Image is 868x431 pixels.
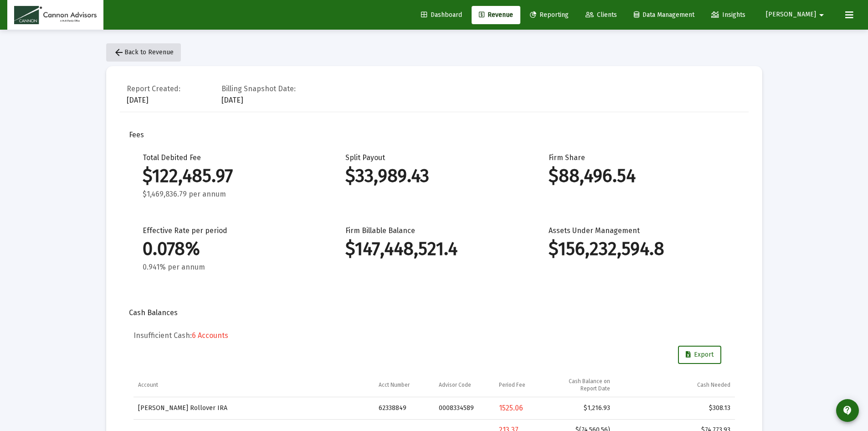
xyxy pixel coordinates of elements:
[414,6,469,24] a: Dashboard
[143,244,318,254] div: 0.078%
[549,244,724,254] div: $156,232,594.8
[499,381,525,389] div: Period Fee
[374,397,434,419] td: 62338849
[134,373,374,397] td: Column Account
[816,6,827,24] mat-icon: arrow_drop_down
[494,373,555,397] td: Column Period Fee
[549,171,724,181] div: $88,496.54
[472,6,520,24] a: Revenue
[134,331,735,340] h5: Insufficient Cash:
[559,404,610,413] div: $1,216.93
[586,11,617,19] span: Clients
[523,6,576,24] a: Reporting
[106,43,181,62] button: Back to Revenue
[345,226,521,272] div: Firm Billable Balance
[530,11,569,19] span: Reporting
[578,6,624,24] a: Clients
[434,397,494,419] td: 0008334589
[345,153,521,199] div: Split Payout
[439,381,471,389] div: Advisor Code
[221,82,296,105] div: [DATE]
[549,226,724,272] div: Assets Under Management
[379,381,410,389] div: Acct Number
[113,47,124,58] mat-icon: arrow_back
[129,130,740,140] div: Fees
[113,48,174,56] span: Back to Revenue
[434,373,494,397] td: Column Advisor Code
[345,244,521,254] div: $147,448,521.4
[559,378,610,392] div: Cash Balance on Report Date
[755,5,838,24] button: [PERSON_NAME]
[634,11,694,19] span: Data Management
[766,11,816,19] span: [PERSON_NAME]
[143,263,318,272] div: 0.941% per annum
[221,84,296,93] div: Billing Snapshot Date:
[499,404,550,413] div: 1525.06
[627,6,702,24] a: Data Management
[711,11,745,19] span: Insights
[192,331,228,340] span: 6 Accounts
[421,11,462,19] span: Dashboard
[619,404,730,413] div: $308.13
[704,6,753,24] a: Insights
[138,381,158,389] div: Account
[697,381,730,389] div: Cash Needed
[143,171,318,181] div: $122,485.97
[549,153,724,199] div: Firm Share
[374,373,434,397] td: Column Acct Number
[129,308,740,317] div: Cash Balances
[678,346,721,364] button: Export
[127,82,180,105] div: [DATE]
[134,397,374,419] td: [PERSON_NAME] Rollover IRA
[143,153,318,199] div: Total Debited Fee
[14,6,97,24] img: Dashboard
[479,11,513,19] span: Revenue
[143,190,318,199] div: $1,469,836.79 per annum
[686,351,714,358] span: Export
[143,226,318,272] div: Effective Rate per period
[615,373,735,397] td: Column Cash Needed
[555,373,615,397] td: Column Cash Balance on Report Date
[127,84,180,93] div: Report Created:
[842,405,853,416] mat-icon: contact_support
[345,171,521,181] div: $33,989.43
